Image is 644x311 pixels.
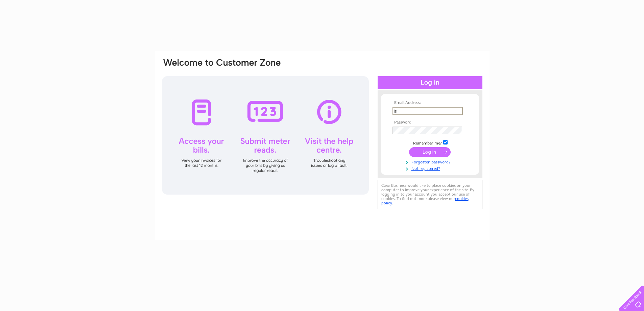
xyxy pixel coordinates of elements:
input: Submit [409,147,451,157]
th: Email Address: [391,101,469,105]
div: Clear Business would like to place cookies on your computer to improve your experience of the sit... [378,180,482,209]
a: Not registered? [392,165,469,171]
td: Remember me? [391,139,469,146]
a: cookies policy [381,196,469,205]
a: Forgotten password? [392,158,469,165]
th: Password: [391,120,469,125]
